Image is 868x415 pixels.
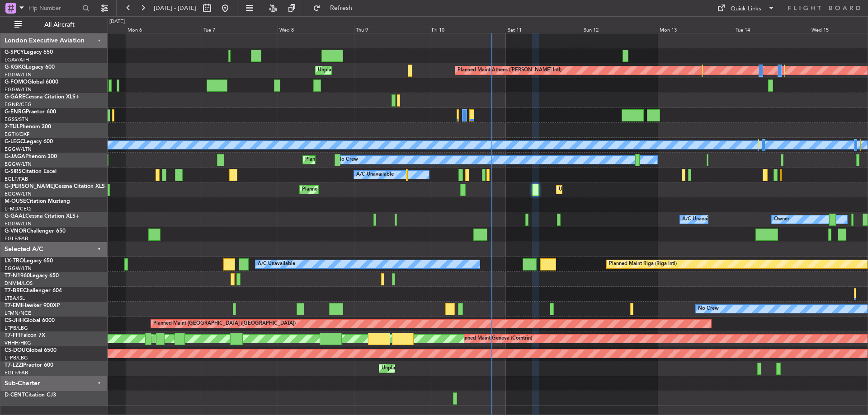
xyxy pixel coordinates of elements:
span: T7-BRE [5,288,23,294]
a: EGGW/LTN [5,265,32,272]
span: G-ENRG [5,109,26,115]
a: EGLF/FAB [5,235,28,242]
a: EGGW/LTN [5,191,32,197]
span: 2-TIJL [5,124,19,130]
div: Planned Maint [GEOGRAPHIC_DATA] ([GEOGRAPHIC_DATA]) [305,153,448,167]
a: G-ENRGPraetor 600 [5,109,56,115]
span: G-[PERSON_NAME] [5,184,55,189]
div: Planned Maint [GEOGRAPHIC_DATA] ([GEOGRAPHIC_DATA]) [153,317,296,331]
a: EGGW/LTN [5,86,32,93]
span: M-OUSE [5,199,26,204]
div: Sat 11 [506,25,582,33]
a: G-SIRSCitation Excel [5,169,57,174]
a: T7-BREChallenger 604 [5,288,62,294]
a: LX-TROLegacy 650 [5,258,53,264]
a: LFPB/LBG [5,325,28,331]
span: T7-FFI [5,333,20,338]
span: G-GARE [5,94,25,100]
a: G-VNORChallenger 650 [5,228,66,234]
span: G-KGKG [5,65,26,70]
span: T7-N1960 [5,273,30,279]
span: LX-TRO [5,258,24,264]
span: D-CENT [5,392,25,398]
div: Unplanned Maint [GEOGRAPHIC_DATA] ([GEOGRAPHIC_DATA]) [382,362,530,375]
div: Tue 14 [734,25,810,33]
div: Fri 10 [430,25,506,33]
span: [DATE] - [DATE] [154,4,196,12]
div: Tue 7 [202,25,278,33]
a: G-KGKGLegacy 600 [5,65,55,70]
a: EGGW/LTN [5,220,32,227]
a: G-GARECessna Citation XLS+ [5,94,79,100]
a: G-GAALCessna Citation XLS+ [5,214,79,219]
a: VHHH/HKG [5,340,31,346]
a: EGTK/OXF [5,131,29,138]
a: CS-DOUGlobal 6500 [5,348,57,353]
div: Planned Maint Athens ([PERSON_NAME] Intl) [458,64,561,77]
a: G-LEGCLegacy 600 [5,139,53,145]
span: G-SIRS [5,169,22,174]
a: LFMN/NCE [5,310,31,317]
a: EGSS/STN [5,116,28,123]
div: Mon 6 [126,25,202,33]
span: CS-DOU [5,348,26,353]
div: Thu 9 [354,25,430,33]
a: LGAV/ATH [5,56,29,63]
span: T7-EMI [5,303,22,308]
a: M-OUSECitation Mustang [5,199,70,204]
a: G-JAGAPhenom 300 [5,154,57,159]
div: Unplanned Maint [GEOGRAPHIC_DATA] ([GEOGRAPHIC_DATA]) [559,183,708,196]
a: CS-JHHGlobal 6000 [5,318,55,323]
a: EGNR/CEG [5,101,32,108]
a: G-FOMOGlobal 6000 [5,79,58,85]
a: EGGW/LTN [5,71,32,78]
div: Planned Maint [GEOGRAPHIC_DATA] ([GEOGRAPHIC_DATA]) [302,183,444,196]
button: Refresh [309,1,363,15]
div: Wed 8 [278,25,354,33]
button: All Aircraft [10,18,98,32]
a: 2-TIJLPhenom 300 [5,124,51,130]
div: No Crew [337,153,358,167]
a: T7-LZZIPraetor 600 [5,363,53,368]
a: LFMD/CEQ [5,205,31,212]
input: Trip Number [28,1,80,15]
span: G-SPCY [5,50,24,55]
span: G-FOMO [5,79,28,85]
a: EGLF/FAB [5,369,28,376]
span: All Aircraft [24,22,95,28]
span: T7-LZZI [5,363,23,368]
a: T7-N1960Legacy 650 [5,273,59,279]
span: G-VNOR [5,228,27,234]
a: DNMM/LOS [5,280,33,287]
div: Sun 12 [582,25,658,33]
a: T7-FFIFalcon 7X [5,333,45,338]
div: A/C Unavailable [356,168,394,182]
div: [DATE] [109,18,125,26]
div: Planned Maint Riga (Riga Intl) [609,257,677,271]
a: G-[PERSON_NAME]Cessna Citation XLS [5,184,105,189]
a: G-SPCYLegacy 650 [5,50,53,55]
span: Refresh [322,5,360,11]
div: Planned Maint Geneva (Cointrin) [458,332,532,345]
span: CS-JHH [5,318,24,323]
a: EGGW/LTN [5,146,32,153]
a: LTBA/ISL [5,295,25,302]
a: LFPB/LBG [5,354,28,361]
a: D-CENTCitation CJ3 [5,392,56,398]
span: G-LEGC [5,139,24,145]
div: Unplanned Maint [GEOGRAPHIC_DATA] (Ataturk) [318,64,432,77]
span: G-JAGA [5,154,25,159]
a: T7-EMIHawker 900XP [5,303,60,308]
div: No Crew [698,302,719,316]
a: EGGW/LTN [5,161,32,168]
div: Mon 13 [658,25,734,33]
a: EGLF/FAB [5,176,28,182]
span: G-GAAL [5,214,25,219]
div: A/C Unavailable [258,257,295,271]
div: A/C Unavailable [682,213,720,226]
